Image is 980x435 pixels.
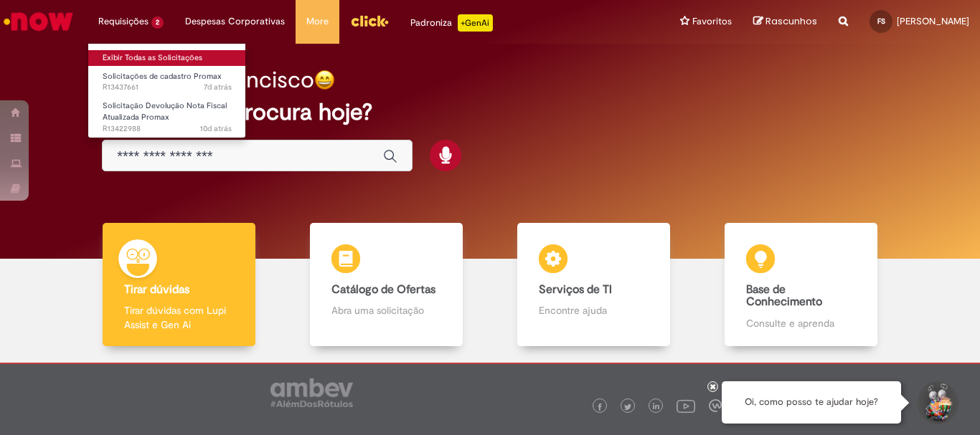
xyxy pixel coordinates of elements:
img: logo_footer_linkedin.png [653,403,660,411]
span: Despesas Corporativas [185,14,285,29]
p: Consulte e aprenda [746,316,855,330]
span: Solicitações de cadastro Promax [103,71,222,82]
img: logo_footer_facebook.png [596,403,603,411]
span: 10d atrás [200,123,232,134]
a: Aberto R13422988 : Solicitação Devolução Nota Fiscal Atualizada Promax [88,98,246,129]
span: FS [877,16,885,26]
b: Base de Conhecimento [746,282,822,310]
time: 21/08/2025 17:06:47 [204,82,232,92]
span: 7d atrás [204,82,232,92]
span: Requisições [98,14,149,29]
span: 2 [151,16,164,29]
img: logo_footer_ambev_rotulo_gray.png [270,378,353,407]
span: Rascunhos [765,14,817,28]
h2: O que você procura hoje? [102,100,878,125]
a: Aberto R13437661 : Solicitações de cadastro Promax [88,69,246,95]
b: Serviços de TI [539,282,612,297]
img: logo_footer_youtube.png [677,396,695,415]
img: logo_footer_workplace.png [709,399,722,412]
span: [PERSON_NAME] [897,15,969,27]
div: Oi, como posso te ajudar hoje? [722,381,901,424]
img: logo_footer_twitter.png [624,403,631,411]
a: Serviços de TI Encontre ajuda [490,223,697,347]
a: Base de Conhecimento Consulte e aprenda [697,223,905,347]
time: 17/08/2025 17:18:27 [200,123,232,134]
a: Tirar dúvidas Tirar dúvidas com Lupi Assist e Gen Ai [75,223,283,347]
span: R13437661 [103,82,232,93]
p: Encontre ajuda [539,303,648,317]
p: Abra uma solicitação [331,303,440,317]
a: Catálogo de Ofertas Abra uma solicitação [283,223,490,347]
div: Padroniza [410,14,493,32]
a: Rascunhos [753,15,817,29]
span: More [306,14,329,29]
span: R13422988 [103,123,232,135]
img: ServiceNow [1,7,75,36]
ul: Requisições [88,43,246,138]
p: +GenAi [458,14,493,32]
span: Favoritos [692,14,732,29]
p: Tirar dúvidas com Lupi Assist e Gen Ai [124,303,233,332]
img: click_logo_yellow_360x200.png [350,10,389,32]
img: happy-face.png [314,70,335,90]
b: Tirar dúvidas [124,282,189,297]
b: Catálogo de Ofertas [331,282,435,297]
span: Solicitação Devolução Nota Fiscal Atualizada Promax [103,100,227,123]
button: Iniciar Conversa de Suporte [915,381,958,424]
a: Exibir Todas as Solicitações [88,50,246,66]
